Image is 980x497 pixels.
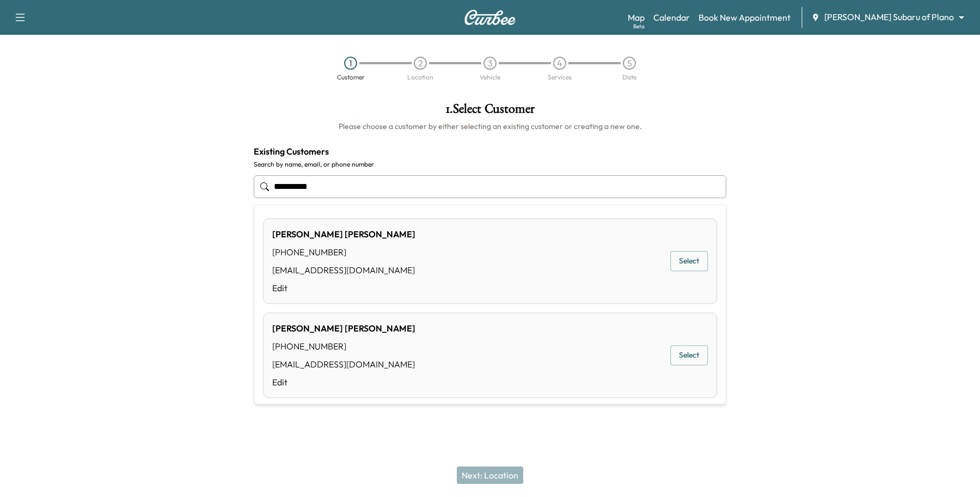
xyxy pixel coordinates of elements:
[337,74,365,81] div: Customer
[272,228,415,241] div: [PERSON_NAME] [PERSON_NAME]
[254,145,726,158] h4: Existing Customers
[653,11,690,24] a: Calendar
[628,11,645,24] a: MapBeta
[553,57,566,70] div: 4
[699,11,791,24] a: Book New Appointment
[272,281,415,294] a: Edit
[480,74,500,81] div: Vehicle
[254,102,726,121] h1: 1 . Select Customer
[483,57,497,70] div: 3
[670,251,708,272] button: Select
[622,74,636,81] div: Date
[633,22,645,30] div: Beta
[670,346,708,366] button: Select
[824,11,954,23] span: [PERSON_NAME] Subaru of Plano
[272,246,415,259] div: [PHONE_NUMBER]
[344,57,357,70] div: 1
[272,340,415,353] div: [PHONE_NUMBER]
[464,10,516,25] img: Curbee Logo
[272,376,415,389] a: Edit
[272,322,415,335] div: [PERSON_NAME] [PERSON_NAME]
[548,74,572,81] div: Services
[414,57,427,70] div: 2
[254,160,726,169] label: Search by name, email, or phone number
[407,74,433,81] div: Location
[272,263,415,277] div: [EMAIL_ADDRESS][DOMAIN_NAME]
[254,121,726,132] h6: Please choose a customer by either selecting an existing customer or creating a new one.
[623,57,636,70] div: 5
[272,358,415,371] div: [EMAIL_ADDRESS][DOMAIN_NAME]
